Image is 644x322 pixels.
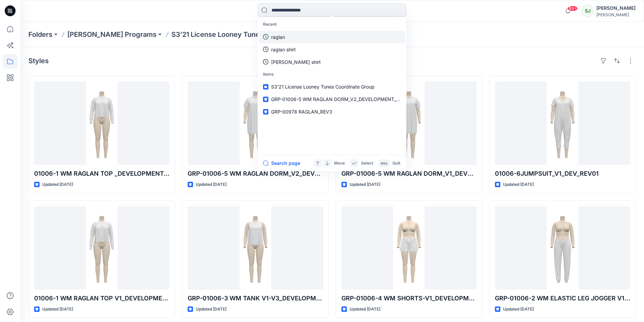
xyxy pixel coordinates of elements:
p: Items [259,68,405,81]
span: GRP-01006-5 WM RAGLAN DORM_V2_DEVELOPMENT_REV1 [271,96,407,102]
a: raglan [259,31,405,43]
a: S3’21 License Looney Tunes Coordinate Group [259,80,405,93]
p: Updated [DATE] [503,306,534,313]
a: 01006-1 WM RAGLAN TOP V1_DEVELOPMENT_REV1 [34,206,169,290]
p: Updated [DATE] [42,181,73,188]
button: Search page [263,159,300,167]
h4: Styles [28,57,49,65]
span: S3’21 License Looney Tunes Coordinate Group [271,84,375,90]
a: GRP-00978 RAGLAN_REV3 [259,105,405,118]
p: Updated [DATE] [350,181,380,188]
span: 99+ [568,6,578,11]
p: S3’21 License Looney Tunes Coordinate Group [171,30,323,39]
p: 01006-1 WM RAGLAN TOP V1_DEVELOPMENT_REV1 [34,294,169,303]
a: GRP-01006-3 WM TANK V1-V3_DEVELOPMENT_REV1 [188,206,323,290]
p: 01006-6JUMPSUIT_V1_DEV_REV01 [495,169,630,178]
p: Quit [392,160,400,167]
a: 01006-6JUMPSUIT_V1_DEV_REV01 [495,81,630,165]
p: Updated [DATE] [196,306,226,313]
p: 01006-1 WM RAGLAN TOP _DEVELOPMENT_REV2 [34,169,169,178]
p: Select [361,160,373,167]
div: [PERSON_NAME] [596,4,636,12]
div: [PERSON_NAME] [596,12,636,17]
span: GRP-00978 RAGLAN_REV3 [271,109,332,115]
a: GRP-01006-4 WM SHORTS-V1_DEVELOPMENT_REV1 [341,206,477,290]
p: GRP-01006-5 WM RAGLAN DORM_V2_DEVELOPMENT_REV2 [188,169,323,178]
p: GRP-01006-2 WM ELASTIC LEG JOGGER V1_DEVELOPMENT_REV1 [495,294,630,303]
a: raglan shirt [259,43,405,56]
a: 01006-1 WM RAGLAN TOP _DEVELOPMENT_REV2 [34,81,169,165]
p: Recent [259,18,405,31]
p: Updated [DATE] [42,306,73,313]
a: [PERSON_NAME] Programs [67,30,157,39]
a: GRP-01006-5 WM RAGLAN DORM_V1_DEVELOPMENT_REV2 [341,81,477,165]
p: Move [334,160,345,167]
p: Updated [DATE] [196,181,226,188]
p: Updated [DATE] [350,306,380,313]
a: GRP-01006-5 WM RAGLAN DORM_V2_DEVELOPMENT_REV2 [188,81,323,165]
p: GRP-01006-3 WM TANK V1-V3_DEVELOPMENT_REV1 [188,294,323,303]
a: GRP-01006-5 WM RAGLAN DORM_V2_DEVELOPMENT_REV1 [259,93,405,105]
a: GRP-01006-2 WM ELASTIC LEG JOGGER V1_DEVELOPMENT_REV1 [495,206,630,290]
a: [PERSON_NAME] shirt [259,56,405,68]
a: Folders [28,30,52,39]
p: raglan shirt [271,46,296,53]
p: Updated [DATE] [503,181,534,188]
p: raglan [271,33,285,41]
p: GRP-01006-4 WM SHORTS-V1_DEVELOPMENT_REV1 [341,294,477,303]
p: ragland shirt [271,58,321,66]
div: SJ [581,5,594,17]
p: GRP-01006-5 WM RAGLAN DORM_V1_DEVELOPMENT_REV2 [341,169,477,178]
p: esc [381,160,388,167]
